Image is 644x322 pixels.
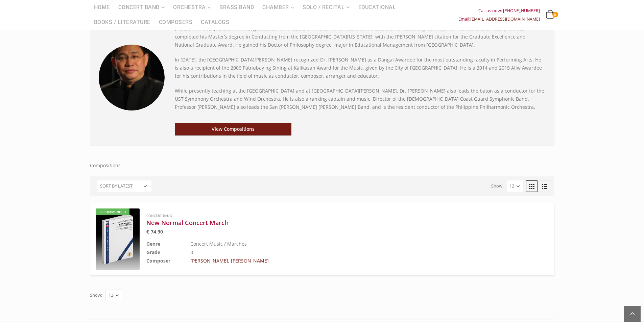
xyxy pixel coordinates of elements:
b: Genre [146,241,160,247]
a: Books / Literature [90,15,154,30]
div: Recommended [96,208,129,215]
select: Shop order [97,180,151,192]
a: Grid View [526,180,538,192]
a: [PERSON_NAME], [PERSON_NAME] [190,257,269,264]
b: Composer [146,257,170,264]
p: While presently teaching at the [GEOGRAPHIC_DATA] and at [GEOGRAPHIC_DATA][PERSON_NAME], Dr. [PER... [175,87,546,111]
img: Ranera, Herminigildo_4 [99,45,165,110]
a: List View [539,180,550,192]
a: View Compositions [175,123,292,135]
a: Concert Band [146,213,172,218]
p: [PERSON_NAME] [PERSON_NAME] graduated from [GEOGRAPHIC_DATA] of Music with a Bachelor of Music de... [175,25,546,49]
span: € [146,228,149,235]
span: 0 [552,12,558,17]
bdi: 74.90 [146,228,163,235]
a: New Normal Concert March [146,219,515,227]
td: Concert Music / Marches [190,240,515,248]
p: In [DATE], the [GEOGRAPHIC_DATA][PERSON_NAME] recognized Dr. [PERSON_NAME] as a Dangal Awardee fo... [175,56,546,80]
a: Recommended [96,208,140,270]
td: 3 [190,248,515,256]
div: Email: [458,15,540,23]
div: Call us now: [PHONE_NUMBER] [458,6,540,15]
b: Grade [146,249,160,255]
label: Show: [491,182,503,190]
a: [EMAIL_ADDRESS][DOMAIN_NAME] [470,16,540,22]
a: Composers [155,15,197,30]
div: Compositions [90,14,554,170]
label: Show: [90,291,102,299]
a: Catalogs [197,15,233,30]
